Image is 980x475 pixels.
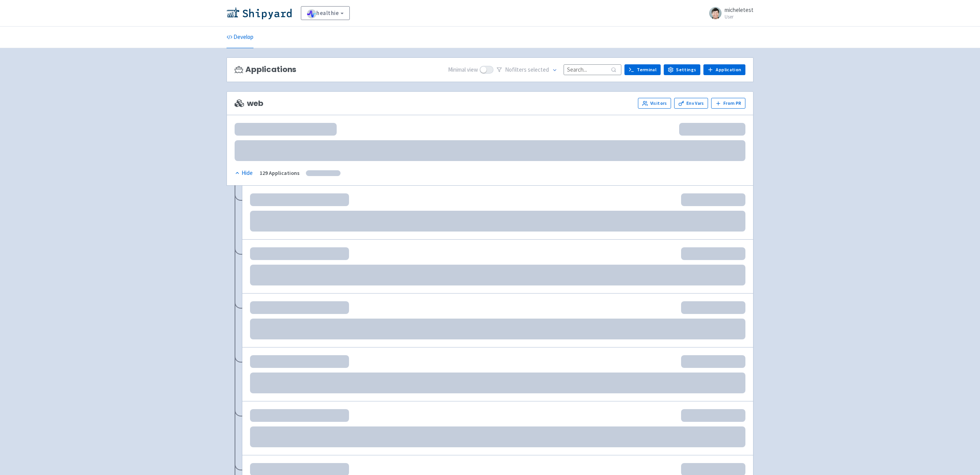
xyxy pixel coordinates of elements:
[564,64,621,75] input: Search...
[638,98,671,109] a: Visitors
[674,98,708,109] a: Env Vars
[528,66,549,73] span: selected
[227,27,253,48] a: Develop
[711,98,745,109] button: From PR
[301,6,350,20] a: healthie
[227,7,292,19] img: Shipyard logo
[664,64,700,75] a: Settings
[448,65,478,74] span: Minimal view
[725,6,753,13] span: micheletest
[703,64,745,75] a: Application
[235,169,253,178] div: Hide
[624,64,661,75] a: Terminal
[235,99,263,108] span: web
[505,65,549,74] span: No filter s
[705,7,753,19] a: micheletest User
[725,14,753,19] small: User
[235,169,253,178] button: Hide
[260,169,300,178] div: 129 Applications
[235,65,296,74] h3: Applications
